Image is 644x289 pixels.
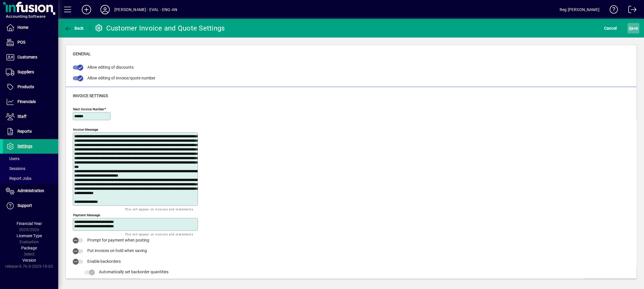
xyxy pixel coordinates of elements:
a: Logout [624,1,637,20]
span: ave [629,24,638,33]
app-page-header-button: Back [58,23,90,33]
a: POS [3,35,58,50]
a: Suppliers [3,65,58,79]
mat-label: Payment Message [73,213,100,217]
span: Products [17,84,34,89]
span: Sessions [6,166,25,171]
span: Enable backorders [87,259,121,264]
span: Prompt for payment when posting [87,238,149,242]
button: Cancel [603,23,618,33]
div: Reg [PERSON_NAME] [560,5,599,14]
div: Customer Invoice and Quote Settings [95,24,225,33]
span: Put invoices on hold when saving [87,248,147,253]
span: Support [17,203,32,208]
span: Financials [17,99,36,104]
mat-hint: This will appear on invoices and statements [125,206,193,212]
button: Add [77,4,96,15]
button: Back [63,23,85,33]
a: Customers [3,50,58,65]
span: Allow editing of discounts [87,65,134,70]
span: Customers [17,55,37,59]
span: Reports [17,129,32,134]
button: Profile [96,4,114,15]
span: Suppliers [17,70,34,74]
div: [PERSON_NAME] - EVAL - ENG-AN [114,5,177,14]
span: Version [22,258,36,263]
span: Back [64,26,84,31]
a: Home [3,20,58,35]
span: Cancel [604,24,617,33]
span: Administration [17,188,44,193]
mat-label: Next invoice number [73,107,104,111]
span: Settings [17,144,32,148]
span: S [629,26,631,31]
a: Knowledge Base [605,1,618,20]
mat-hint: This will appear on invoices and statements [125,231,193,237]
button: Save [627,23,639,33]
span: Staff [17,114,26,119]
span: Automatically set backorder quantities [99,270,168,274]
span: Invoice settings [73,93,108,98]
a: Report Jobs [3,173,58,183]
span: Financial Year [17,221,42,226]
a: Sessions [3,164,58,173]
span: Package [21,246,37,250]
a: Users [3,154,58,164]
a: Products [3,80,58,94]
span: POS [17,40,25,45]
a: Administration [3,184,58,198]
a: Staff [3,109,58,124]
a: Support [3,198,58,213]
mat-label: Invoice Message [73,127,98,132]
span: General [73,52,91,56]
span: Home [17,25,28,30]
span: Allow editing of invoice/quote number [87,76,155,80]
span: Licensee Type [17,233,42,238]
span: Users [6,156,19,161]
span: Report Jobs [6,176,31,181]
a: Reports [3,124,58,139]
a: Financials [3,95,58,109]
